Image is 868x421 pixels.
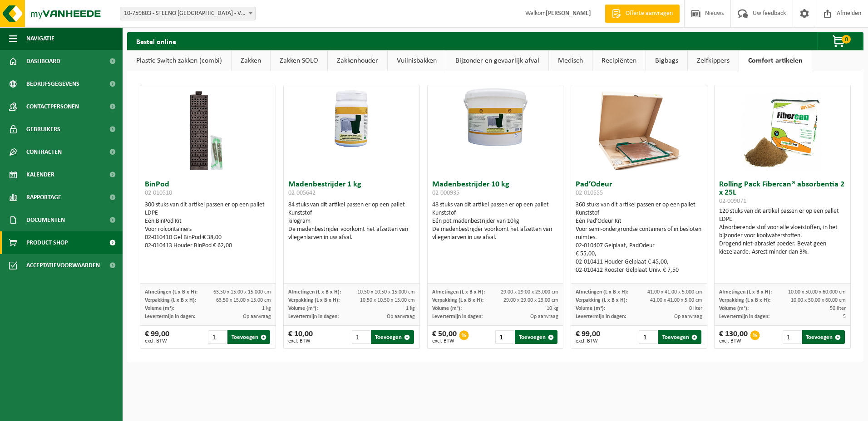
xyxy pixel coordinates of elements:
[576,209,702,217] div: Kunststof
[737,85,828,176] img: 02-009071
[783,330,801,344] input: 1
[576,289,628,295] span: Afmetingen (L x B x H):
[145,330,169,344] div: € 99,00
[26,231,68,254] span: Product Shop
[163,85,253,176] img: 02-010510
[406,306,415,311] span: 1 kg
[549,50,592,71] a: Medisch
[26,27,54,50] span: Navigatie
[650,298,702,303] span: 41.00 x 41.00 x 5.00 cm
[288,306,318,311] span: Volume (m³):
[719,330,748,344] div: € 130,00
[145,217,271,225] div: Eén BinPod Kit
[288,201,415,242] div: 84 stuks van dit artikel passen er op een pallet
[288,209,415,217] div: Kunststof
[593,85,684,176] img: 02-010555
[802,330,845,344] button: Toevoegen
[432,209,559,217] div: Kunststof
[360,298,415,303] span: 10.50 x 10.50 x 15.00 cm
[26,163,54,186] span: Kalender
[719,298,770,303] span: Verpakking (L x B x H):
[288,289,341,295] span: Afmetingen (L x B x H):
[576,338,600,344] span: excl. BTW
[208,330,227,344] input: 1
[288,181,415,199] h3: Madenbestrijder 1 kg
[547,306,558,311] span: 10 kg
[387,314,415,319] span: Op aanvraag
[592,50,646,71] a: Recipiënten
[719,198,746,205] span: 02-009071
[719,306,749,311] span: Volume (m³):
[576,330,600,344] div: € 99,00
[719,224,846,240] div: Absorberende stof voor alle vloeistoffen, in het bijzonder voor koolwaterstoffen.
[428,85,563,153] img: 02-000935
[26,118,60,141] span: Gebruikers
[145,306,174,311] span: Volume (m³):
[432,306,462,311] span: Volume (m³):
[576,217,702,225] div: Eén Pad’Odeur Kit
[227,330,270,344] button: Toevoegen
[719,314,769,319] span: Levertermijn in dagen:
[127,32,185,50] h2: Bestel online
[843,314,846,319] span: 5
[145,338,169,344] span: excl. BTW
[576,201,702,274] div: 360 stuks van dit artikel passen er op een pallet
[830,306,846,311] span: 50 liter
[623,9,675,18] span: Offerte aanvragen
[689,306,702,311] span: 0 liter
[120,7,256,20] span: 10-759803 - STEENO NV - VICHTE
[216,298,271,303] span: 63.50 x 15.00 x 15.00 cm
[432,217,559,225] div: Eén pot madenbestrijder van 10kg
[658,330,701,344] button: Toevoegen
[145,314,195,319] span: Levertermijn in dagen:
[288,314,339,319] span: Levertermijn in dagen:
[503,298,558,303] span: 29.00 x 29.00 x 23.00 cm
[739,50,812,71] a: Comfort artikelen
[357,289,415,295] span: 10.50 x 10.50 x 15.000 cm
[576,190,603,196] span: 02-010555
[232,50,270,71] a: Zakken
[576,314,626,319] span: Levertermijn in dagen:
[288,338,313,344] span: excl. BTW
[576,225,702,274] div: Voor semi-ondergrondse containers of in besloten ruimtes. 02-010407 Gelplaat, PadOdeur € 55,00, 0...
[26,209,65,231] span: Documenten
[371,330,414,344] button: Toevoegen
[145,298,196,303] span: Verpakking (L x B x H):
[26,95,79,118] span: Contactpersonen
[145,181,271,199] h3: BinPod
[288,298,340,303] span: Verpakking (L x B x H):
[719,338,748,344] span: excl. BTW
[288,190,316,196] span: 02-005642
[213,289,271,295] span: 63.50 x 15.00 x 15.000 cm
[26,73,79,95] span: Bedrijfsgegevens
[791,298,846,303] span: 10.00 x 50.00 x 60.00 cm
[432,338,457,344] span: excl. BTW
[432,314,483,319] span: Levertermijn in dagen:
[605,5,680,23] a: Offerte aanvragen
[262,306,271,311] span: 1 kg
[288,225,415,242] div: De madenbestrijder voorkomt het afzetten van vliegenlarven in uw afval.
[288,217,415,225] div: kilogram
[26,254,100,277] span: Acceptatievoorwaarden
[26,141,62,163] span: Contracten
[26,50,60,73] span: Dashboard
[515,330,557,344] button: Toevoegen
[501,289,558,295] span: 29.00 x 29.00 x 23.000 cm
[145,225,271,250] div: Voor rolcontainers 02-010410 Gel BinPod € 38,00 02-010413 Houder BinPod € 62,00
[328,50,387,71] a: Zakkenhouder
[145,209,271,217] div: LDPE
[546,10,591,17] strong: [PERSON_NAME]
[26,186,61,209] span: Rapportage
[646,50,687,71] a: Bigbags
[817,32,863,50] button: 0
[446,50,548,71] a: Bijzonder en gevaarlijk afval
[243,314,271,319] span: Op aanvraag
[842,35,851,44] span: 0
[432,289,485,295] span: Afmetingen (L x B x H):
[719,215,846,224] div: LDPE
[432,201,559,242] div: 48 stuks van dit artikel passen er op een pallet
[432,225,559,242] div: De madenbestrijder voorkomt het afzetten van vliegenlarven in uw afval.
[674,314,702,319] span: Op aanvraag
[432,298,483,303] span: Verpakking (L x B x H):
[639,330,657,344] input: 1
